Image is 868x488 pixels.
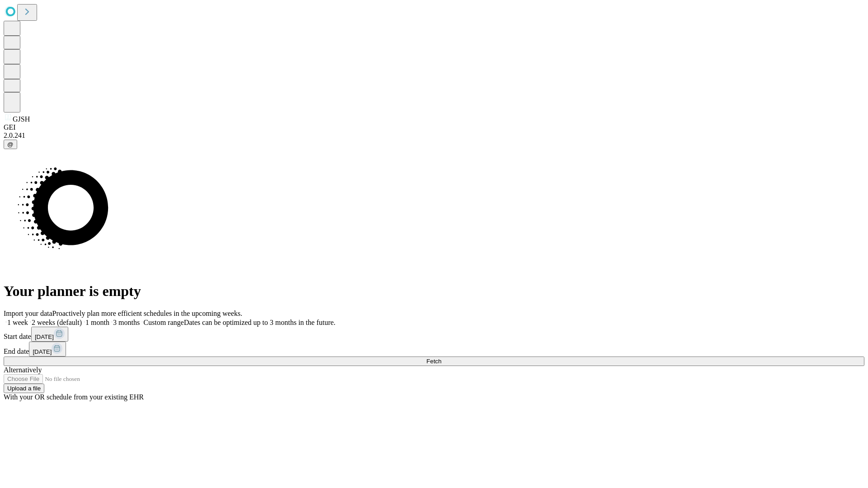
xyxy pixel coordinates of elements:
div: 2.0.241 [4,131,864,140]
span: Import your data [4,310,52,317]
span: 1 week [7,319,28,326]
div: End date [4,342,864,357]
button: [DATE] [29,342,66,357]
span: 1 month [85,319,109,326]
h1: Your planner is empty [4,283,864,300]
span: Dates can be optimized up to 3 months in the future. [184,319,335,326]
button: @ [4,140,17,149]
span: With your OR schedule from your existing EHR [4,393,144,401]
span: 2 weeks (default) [32,319,82,326]
span: Proactively plan more efficient schedules in the upcoming weeks. [52,310,242,317]
span: @ [7,141,14,148]
span: 3 months [113,319,140,326]
span: [DATE] [33,348,52,355]
span: Alternatively [4,366,42,374]
span: Custom range [143,319,184,326]
button: Upload a file [4,384,44,393]
button: [DATE] [31,327,68,342]
span: Fetch [426,358,441,365]
button: Fetch [4,357,864,366]
span: GJSH [13,115,30,123]
div: Start date [4,327,864,342]
span: [DATE] [35,333,54,340]
div: GEI [4,123,864,131]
